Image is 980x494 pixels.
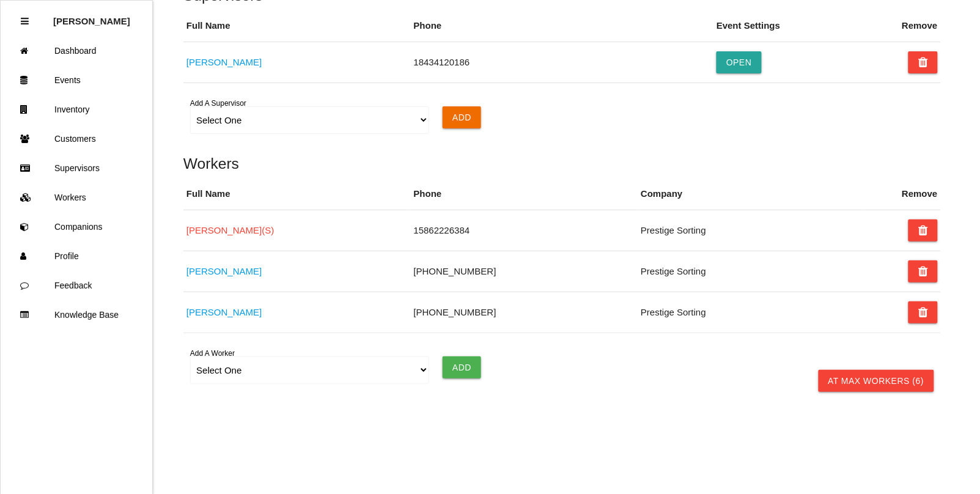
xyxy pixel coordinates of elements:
a: Companions [1,212,152,241]
p: Rosie Blandino [53,7,130,26]
label: Add A Worker [190,348,235,359]
th: Full Name [183,178,411,210]
td: Prestige Sorting [638,251,865,292]
input: Add [443,106,481,128]
button: Open [717,51,762,73]
th: Phone [411,10,714,42]
td: [PHONE_NUMBER] [411,251,638,292]
a: Dashboard [1,36,152,65]
th: Company [638,178,865,210]
label: Add A Supervisor [190,98,246,109]
th: Event Settings [713,10,855,42]
a: Customers [1,124,152,153]
a: [PERSON_NAME](S) [186,225,274,235]
a: Inventory [1,95,152,124]
h5: Workers [183,155,941,172]
a: Feedback [1,271,152,300]
th: Remove [899,10,941,42]
td: Prestige Sorting [638,210,865,251]
a: [PERSON_NAME] [186,57,262,67]
div: Close [21,7,29,36]
th: Phone [411,178,638,210]
td: 15862226384 [411,210,638,251]
th: Full Name [183,10,411,42]
a: Knowledge Base [1,300,152,330]
a: Profile [1,241,152,271]
a: Workers [1,183,152,212]
td: [PHONE_NUMBER] [411,292,638,333]
a: [PERSON_NAME] [186,266,262,276]
input: Add [443,356,481,378]
th: Remove [899,178,941,210]
a: [PERSON_NAME] [186,307,262,317]
a: At Max Workers (6) [819,370,934,392]
td: Prestige Sorting [638,292,865,333]
td: 18434120186 [411,42,714,83]
a: Supervisors [1,153,152,183]
a: Events [1,65,152,95]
